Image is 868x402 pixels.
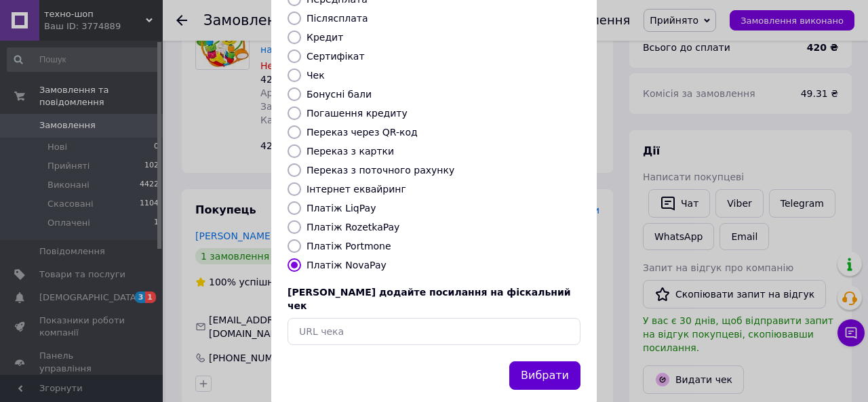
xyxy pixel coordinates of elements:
[288,318,580,345] input: URL чека
[307,13,368,24] label: Післясплата
[307,32,343,43] label: Кредит
[307,203,376,214] label: Платіж LiqPay
[307,70,325,81] label: Чек
[509,361,580,390] button: Вибрати
[307,222,399,233] label: Платіж RozetkaPay
[307,51,365,62] label: Сертифікат
[307,89,372,100] label: Бонусні бали
[307,108,408,119] label: Погашення кредиту
[307,184,406,195] label: Інтернет еквайринг
[307,241,391,252] label: Платіж Portmone
[307,146,394,157] label: Переказ з картки
[307,260,387,270] label: Платіж NovaPay
[307,127,418,138] label: Переказ через QR-код
[288,287,571,311] span: [PERSON_NAME] додайте посилання на фіскальний чек
[307,165,454,176] label: Переказ з поточного рахунку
